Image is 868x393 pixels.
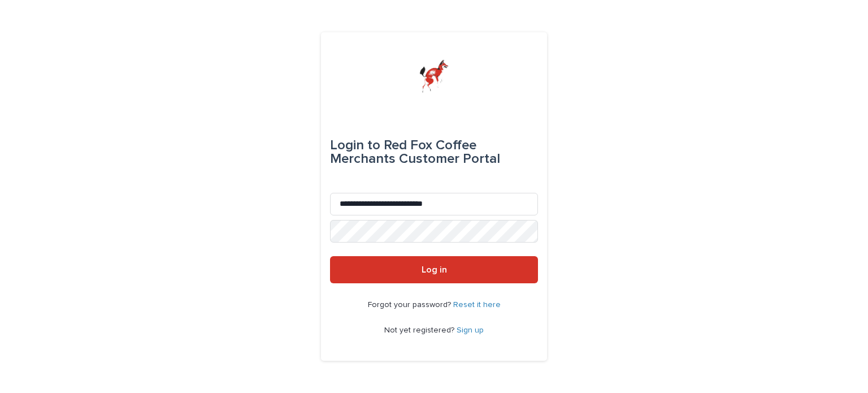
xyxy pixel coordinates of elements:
a: Sign up [457,326,484,334]
span: Not yet registered? [384,326,457,334]
img: zttTXibQQrCfv9chImQE [419,59,448,93]
div: Red Fox Coffee Merchants Customer Portal [330,129,538,175]
span: Log in [422,265,447,274]
a: Reset it here [453,301,501,309]
button: Log in [330,256,538,283]
span: Forgot your password? [368,301,453,309]
span: Login to [330,139,380,152]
